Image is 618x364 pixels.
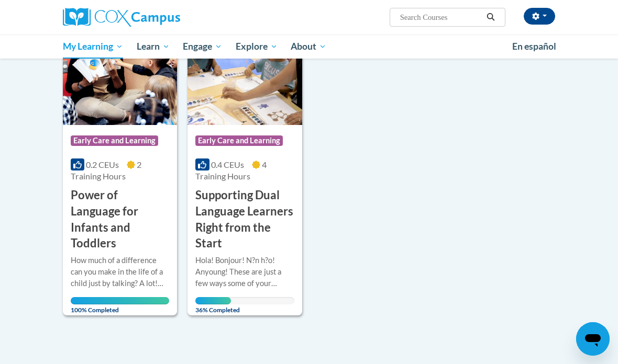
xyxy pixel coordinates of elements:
img: Course Logo [187,18,302,125]
span: 2 Training Hours [71,160,141,181]
span: 0.2 CEUs [86,160,119,169]
a: My Learning [56,35,130,59]
div: Your progress [195,297,231,304]
button: Search [483,11,499,24]
input: Search Courses [399,11,483,24]
div: Your progress [71,297,169,304]
span: My Learning [63,40,123,53]
span: Engage [183,40,222,53]
a: Cox Campus [63,8,216,27]
span: 100% Completed [71,297,169,314]
span: 36% Completed [195,297,231,314]
h3: Supporting Dual Language Learners Right from the Start [195,187,294,252]
a: About [284,35,334,59]
div: Main menu [55,35,563,59]
a: Course LogoEarly Care and Learning0.2 CEUs2 Training Hours Power of Language for Infants and Todd... [63,18,177,315]
button: Account Settings [524,8,555,25]
span: Learn [137,40,170,53]
a: En español [505,36,563,58]
h3: Power of Language for Infants and Toddlers [71,187,169,252]
span: Explore [236,40,278,53]
span: Early Care and Learning [71,135,158,146]
span: 0.4 CEUs [211,160,244,169]
span: 4 Training Hours [195,160,266,181]
span: Early Care and Learning [195,135,283,146]
span: En español [512,41,556,52]
span: About [291,40,326,53]
a: Explore [229,35,284,59]
img: Course Logo [63,18,177,125]
img: Cox Campus [63,8,180,27]
iframe: Button to launch messaging window [576,322,610,356]
a: Course LogoEarly Care and Learning0.4 CEUs4 Training Hours Supporting Dual Language Learners Righ... [187,18,302,315]
div: Hola! Bonjour! N?n h?o! Anyoung! These are just a few ways some of your learners may say ""hello.... [195,255,294,289]
a: Engage [176,35,229,59]
div: How much of a difference can you make in the life of a child just by talking? A lot! You can help... [71,255,169,289]
a: Learn [130,35,176,59]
